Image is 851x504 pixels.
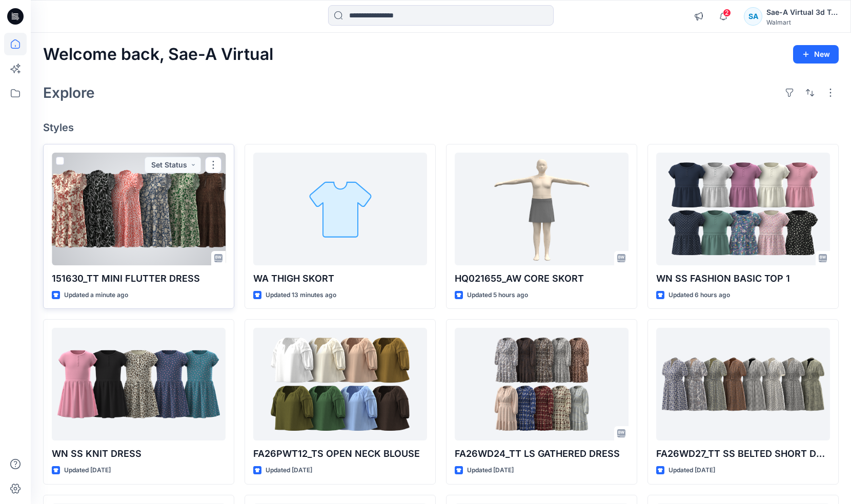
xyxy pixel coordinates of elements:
[52,447,226,461] p: WN SS KNIT DRESS
[766,6,838,18] div: Sae-A Virtual 3d Team
[467,290,528,301] p: Updated 5 hours ago
[43,121,839,134] h4: Styles
[668,465,715,476] p: Updated [DATE]
[793,45,839,64] button: New
[64,290,128,301] p: Updated a minute ago
[253,447,427,461] p: FA26PWT12_TS OPEN NECK BLOUSE
[43,85,95,101] h2: Explore
[455,153,629,265] a: HQ021655_AW CORE SKORT
[668,290,730,301] p: Updated 6 hours ago
[723,9,731,17] span: 2
[52,153,226,265] a: 151630_TT MINI FLUTTER DRESS
[266,290,336,301] p: Updated 13 minutes ago
[253,271,427,286] p: WA THIGH SKORT
[455,328,629,440] a: FA26WD24_TT LS GATHERED DRESS
[455,447,629,461] p: FA26WD24_TT LS GATHERED DRESS
[253,153,427,265] a: WA THIGH SKORT
[656,328,830,440] a: FA26WD27_TT SS BELTED SHORT DRESS
[253,328,427,440] a: FA26PWT12_TS OPEN NECK BLOUSE
[766,18,838,26] div: Walmart
[656,447,830,461] p: FA26WD27_TT SS BELTED SHORT DRESS
[52,328,226,440] a: WN SS KNIT DRESS
[455,271,629,286] p: HQ021655_AW CORE SKORT
[266,465,312,476] p: Updated [DATE]
[656,153,830,265] a: WN SS FASHION BASIC TOP 1
[656,271,830,286] p: WN SS FASHION BASIC TOP 1
[467,465,514,476] p: Updated [DATE]
[64,465,111,476] p: Updated [DATE]
[744,7,762,26] div: SA
[43,45,273,64] h2: Welcome back, Sae-A Virtual
[52,271,226,286] p: 151630_TT MINI FLUTTER DRESS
